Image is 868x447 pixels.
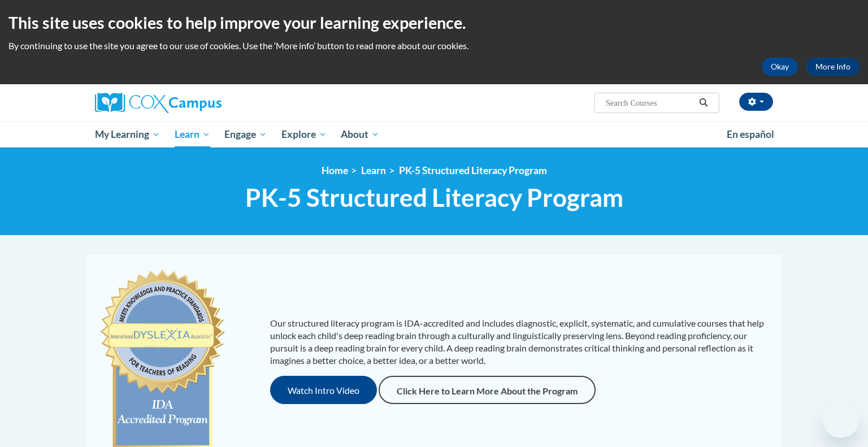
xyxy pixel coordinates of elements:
[245,183,623,212] span: PK-5 Structured Literacy Program
[270,317,770,367] p: Our structured literacy program is IDA-accredited and includes diagnostic, explicit, systematic, ...
[727,128,774,140] span: En español
[322,164,348,176] a: Home
[95,128,160,141] span: My Learning
[605,96,695,110] input: Search Courses
[762,58,798,76] button: Okay
[95,93,310,113] a: Cox Campus
[281,128,327,141] span: Explore
[274,121,334,147] a: Explore
[719,123,782,146] a: En español
[8,40,860,52] p: By continuing to use the site you agree to our use of cookies. Use the ‘More info’ button to read...
[361,164,386,176] a: Learn
[334,121,387,147] a: About
[167,121,218,147] a: Learn
[806,58,860,76] a: More Info
[399,164,547,176] a: PK-5 Structured Literacy Program
[217,121,274,147] a: Engage
[270,376,377,404] button: Watch Intro Video
[341,128,379,141] span: About
[823,402,859,438] iframe: Button to launch messaging window
[379,376,596,404] a: Click Here to Learn More About the Program
[695,96,712,110] button: Search
[739,93,773,111] button: Account Settings
[88,121,167,147] a: My Learning
[95,93,222,113] img: Cox Campus
[224,128,267,141] span: Engage
[8,11,860,34] h2: This site uses cookies to help improve your learning experience.
[78,121,790,147] div: Main menu
[175,128,210,141] span: Learn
